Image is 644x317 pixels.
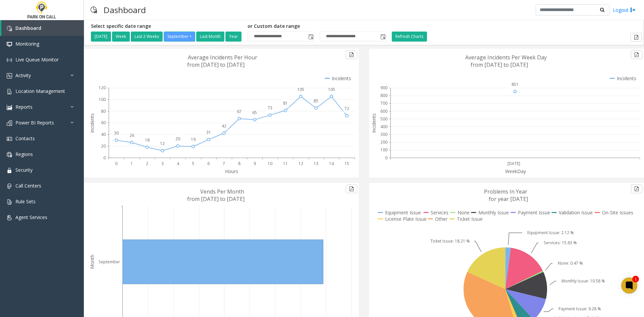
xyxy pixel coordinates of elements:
[89,255,95,269] text: Month
[268,161,272,166] text: 10
[99,97,106,102] text: 100
[630,6,636,13] img: logout
[7,136,12,142] img: 'icon'
[177,161,179,166] text: 4
[91,2,97,18] img: pageIcon
[613,6,636,13] a: Logout
[7,26,12,31] img: 'icon'
[558,306,601,312] text: Payment Issue: 9.28 %
[558,260,583,266] text: None: 0.47 %
[7,105,12,110] img: 'icon'
[314,98,318,104] text: 85
[465,54,547,61] text: Average Incidents Per Week Day
[222,123,226,129] text: 42
[307,32,314,41] span: Toggle popup
[371,113,377,133] text: Incidents
[15,151,33,157] span: Regions
[15,182,41,189] span: Call Centers
[380,139,387,145] text: 200
[507,161,520,166] text: [DATE]
[7,168,12,173] img: 'icon'
[237,109,241,114] text: 67
[632,276,639,282] div: 1
[7,89,12,94] img: 'icon'
[7,199,12,205] img: 'icon'
[561,278,605,284] text: Monthly Issue: 10.58 %
[103,155,106,161] text: 0
[196,32,224,42] button: Last Month
[505,168,526,174] text: WeekDay
[380,100,387,106] text: 700
[15,41,39,47] span: Monitoring
[187,195,245,203] text: from [DATE] to [DATE]
[344,106,349,111] text: 72
[131,32,163,42] button: Last 2 Weeks
[7,215,12,220] img: 'icon'
[225,32,241,42] button: Year
[527,230,574,235] text: Equipment Issue: 2.12 %
[207,161,210,166] text: 6
[191,137,196,142] text: 19
[283,100,288,106] text: 81
[7,57,12,63] img: 'icon'
[223,161,225,166] text: 7
[112,32,130,42] button: Week
[430,238,470,244] text: Ticket Issue: 18.21 %
[544,240,577,246] text: Services: 15.63 %
[329,161,334,166] text: 14
[129,133,134,138] text: 26
[631,184,642,193] button: Export to pdf
[7,120,12,126] img: 'icon'
[15,25,41,31] span: Dashboard
[130,161,133,166] text: 1
[254,161,256,166] text: 9
[380,124,387,129] text: 400
[380,147,387,153] text: 100
[7,152,12,157] img: 'icon'
[145,137,150,143] text: 18
[101,108,106,114] text: 80
[161,161,164,166] text: 3
[101,131,106,137] text: 40
[101,120,106,125] text: 60
[379,32,386,41] span: Toggle popup
[15,198,36,205] span: Rule Sets
[206,129,211,135] text: 31
[380,85,387,91] text: 900
[268,105,272,111] text: 73
[99,85,106,91] text: 120
[7,183,12,189] img: 'icon'
[252,110,257,115] text: 65
[512,82,519,87] text: 851
[484,188,527,195] text: Problems In Year
[15,214,47,220] span: Agent Services
[101,143,106,149] text: 20
[631,50,642,59] button: Export to pdf
[489,195,528,203] text: for year [DATE]
[187,61,245,68] text: from [DATE] to [DATE]
[314,161,318,166] text: 13
[346,50,357,59] button: Export to pdf
[89,113,95,133] text: Incidents
[175,136,180,142] text: 20
[164,32,195,42] button: September
[631,33,642,42] button: Export to pdf
[100,2,149,18] h3: Dashboard
[192,161,194,166] text: 5
[248,23,387,29] h5: or Custom date range
[344,161,349,166] text: 15
[392,32,427,42] button: Refresh Charts
[15,135,35,142] span: Contacts
[283,161,288,166] text: 11
[471,61,528,68] text: from [DATE] to [DATE]
[15,104,33,110] span: Reports
[299,161,303,166] text: 12
[15,167,33,173] span: Security
[115,161,117,166] text: 0
[225,168,238,174] text: Hours
[346,184,357,193] button: Export to pdf
[91,32,111,42] button: [DATE]
[146,161,148,166] text: 2
[380,93,387,98] text: 800
[200,188,244,195] text: Vends Per Month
